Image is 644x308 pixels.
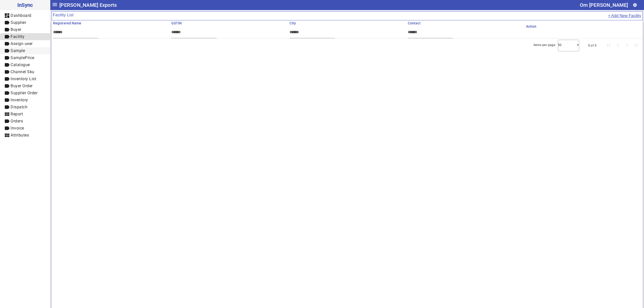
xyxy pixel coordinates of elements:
[4,27,10,33] mat-icon: label
[4,41,10,47] mat-icon: label
[580,1,628,9] div: Om [PERSON_NAME]
[4,90,10,96] mat-icon: label
[4,76,10,82] mat-icon: label
[11,112,23,116] span: Report
[11,98,28,102] span: Inventory
[4,125,10,131] mat-icon: label
[11,76,36,81] span: Inventory List
[11,83,33,88] span: Buyer Order
[11,13,31,18] span: Dashboard
[534,42,556,48] div: Items per page:
[11,126,24,130] span: Invoice
[4,104,10,110] mat-icon: label
[11,48,25,53] span: Sample
[59,1,117,9] span: [PERSON_NAME] Exports
[11,20,26,25] span: Supplier
[4,55,10,61] mat-icon: label
[4,97,10,103] mat-icon: label
[11,34,24,39] span: Facility
[4,1,46,9] span: InSync
[53,21,82,25] span: Registered Name
[4,69,10,75] mat-icon: label
[588,43,596,48] div: 0 of 0
[408,21,421,25] span: Contact
[11,119,23,123] span: Orders
[11,41,33,46] span: Assign user
[52,11,643,20] mat-card-header: Facility List
[52,2,58,8] mat-icon: menu
[526,24,537,29] div: Action
[633,3,637,7] mat-icon: settings
[11,91,37,95] span: Supplier Order
[11,62,30,67] span: Catalogue
[11,105,27,109] span: Dispatch
[11,69,34,74] span: Channel Sku
[4,132,10,138] mat-icon: view_module
[4,20,10,26] mat-icon: label
[4,111,10,117] mat-icon: view_module
[11,133,29,138] span: Attributes
[290,21,296,25] span: City
[4,62,10,68] mat-icon: label
[4,118,10,124] mat-icon: label
[4,34,10,40] mat-icon: label
[171,21,182,25] span: GSTIN
[4,13,10,19] mat-icon: dashboard
[11,27,21,32] span: Buyer
[4,83,10,89] mat-icon: label
[11,55,34,60] span: SamplePrice
[4,48,10,54] mat-icon: label
[608,13,641,19] button: + Add New Facility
